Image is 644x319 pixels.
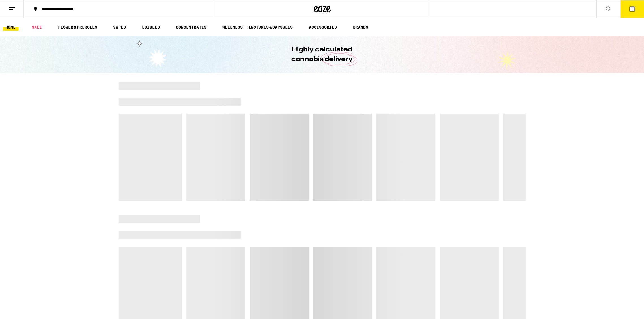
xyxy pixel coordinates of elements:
a: FLOWER & PREROLLS [55,24,100,31]
a: ACCESSORIES [306,24,340,31]
a: EDIBLES [139,24,163,31]
a: BRANDS [350,24,371,31]
a: CONCENTRATES [173,24,209,31]
a: SALE [29,24,45,31]
h1: Highly calculated cannabis delivery [275,45,369,64]
button: 1 [620,0,644,18]
a: HOME [3,24,18,31]
span: 1 [631,8,633,11]
a: VAPES [110,24,129,31]
a: WELLNESS, TINCTURES & CAPSULES [219,24,296,31]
